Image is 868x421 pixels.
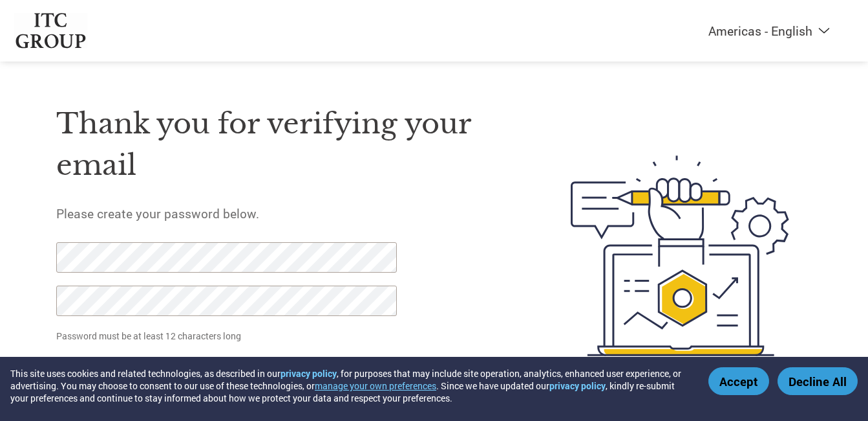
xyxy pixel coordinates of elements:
div: This site uses cookies and related technologies, as described in our , for purposes that may incl... [10,367,690,404]
button: Decline All [778,367,858,395]
a: privacy policy [549,380,606,392]
button: manage your own preferences [315,380,436,392]
p: Password must be at least 12 characters long [56,329,401,343]
a: privacy policy [281,367,337,380]
img: ITC Group [14,13,88,49]
h1: Thank you for verifying your email [56,103,510,187]
h5: Please create your password below. [56,205,510,222]
button: Accept [708,367,769,395]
